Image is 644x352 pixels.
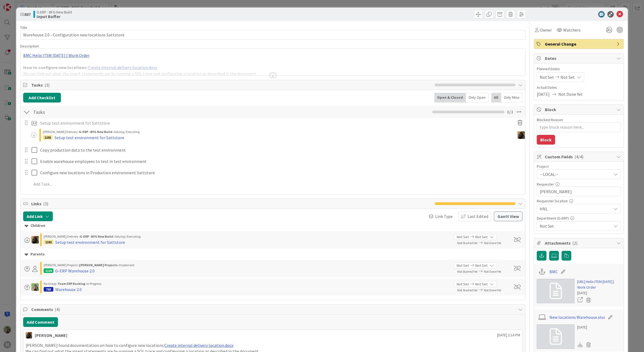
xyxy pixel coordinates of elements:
img: TT [31,283,39,291]
span: Not Done Yet [558,91,583,97]
span: Not Set [457,234,469,240]
span: Planned Dates [537,66,621,72]
div: Download [577,341,583,348]
p: Copy production data to the test environment [40,147,521,153]
div: Children [25,223,521,229]
a: New locations Warehouse.xlsx [549,314,605,320]
span: [DATE] 2:16 PM [497,332,520,338]
div: Only Mine [501,93,522,102]
div: 1191 [44,240,53,244]
span: 0 / 3 [507,109,513,115]
a: BMC Helix ITSM [DATE] | Work Order [23,53,89,58]
span: Not Set [475,234,487,240]
div: [DATE] [577,324,593,330]
p: [PERSON_NAME] found documentation on how to configure new locations: [26,342,520,348]
div: Requester location [537,199,621,203]
span: Not Set [475,281,487,287]
span: Solving / Executing [114,130,140,134]
span: Block [545,106,614,113]
div: 1191 [43,135,53,140]
button: Gantt View [494,211,522,221]
span: ( 4/4 ) [574,154,583,159]
button: Add Comment [23,317,58,327]
button: Last Edited [458,211,491,221]
span: General Change [545,41,614,47]
div: Project [537,165,621,168]
span: Attachments [545,240,614,246]
a: Create internal delivery location.docx [164,343,233,348]
div: Open & Closed [434,93,466,102]
b: G-ERP - BFG New Build › [79,130,114,134]
span: Implement [119,263,134,267]
span: Watchers [563,27,581,33]
span: Not Set [475,263,487,268]
span: ( 2 ) [572,240,577,246]
div: Department (G-ERP) [537,216,621,220]
img: ND [31,236,39,244]
span: Not Done Yet [484,269,501,274]
label: Requester [537,182,554,187]
label: Blocked Reason [537,117,563,122]
span: --LOCAL-- [540,170,609,178]
a: [URL] Helix ITSM [DATE] | Work Order [577,279,621,290]
div: [PERSON_NAME] [35,332,67,339]
div: 763 [44,287,53,292]
span: Last Edited [468,213,488,220]
div: Only Open [466,93,489,102]
span: Links [31,200,432,207]
span: [PERSON_NAME] Delivery › [43,130,79,134]
div: [DATE] [577,290,621,296]
span: Not Set [457,263,469,268]
p: Configure new locations in Production environment Sattstore [40,170,521,176]
b: 887 [24,12,31,17]
span: Owner [540,27,552,33]
span: Description [20,44,39,49]
span: Dates [545,55,614,61]
span: ( 3 ) [44,82,50,88]
div: Parents [25,251,521,257]
div: 1129 [44,268,53,273]
span: Not Set [457,281,469,287]
input: Add Checklist... [31,107,153,117]
span: Comments [31,306,516,313]
span: HNL [540,205,609,213]
span: No Group › [44,282,58,286]
span: Not Started Yet [457,269,477,274]
span: Not Set [560,74,575,80]
span: Not Set [540,223,611,229]
img: ND [26,332,32,339]
span: Link Type [435,213,453,220]
span: Not Done Yet [484,241,501,245]
a: Open [577,296,583,303]
img: ND [517,131,525,139]
span: Not Done Yet [484,288,501,292]
div: Setup test environment for Sattstore [55,239,125,245]
p: Enable warehouse employees to test in test environment [40,158,521,165]
span: In Progress [87,282,101,286]
span: ( 4 ) [55,307,60,312]
label: Title [20,25,27,30]
span: Tasks [31,82,432,88]
span: ( 3 ) [43,201,48,206]
span: ID [20,11,31,18]
div: Setup test environment for Sattstore [54,134,124,141]
span: Not Started Yet [457,241,477,245]
span: [DATE] [537,91,550,97]
span: Solving / Executing [115,234,140,238]
b: Team ERP Backlog › [58,282,87,286]
button: Block [537,135,555,145]
span: Not Started Yet [457,288,477,292]
button: Add Checklist [23,93,61,102]
button: Add Link [23,211,53,221]
span: Custom Fields [545,153,614,160]
span: [PERSON_NAME] Delivery › [44,234,80,238]
b: [PERSON_NAME] Projects › [79,263,119,267]
a: BMC [549,268,558,275]
span: G-ERP - BFG New Build [37,10,72,14]
div: Warehouse 2.0 [55,286,82,293]
b: Input Buffer [37,14,72,19]
div: G-ERP Warehouse 2.0 [55,268,95,274]
input: type card name here... [20,30,526,40]
span: Not Set [540,74,554,80]
span: Actual Dates [537,85,621,90]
